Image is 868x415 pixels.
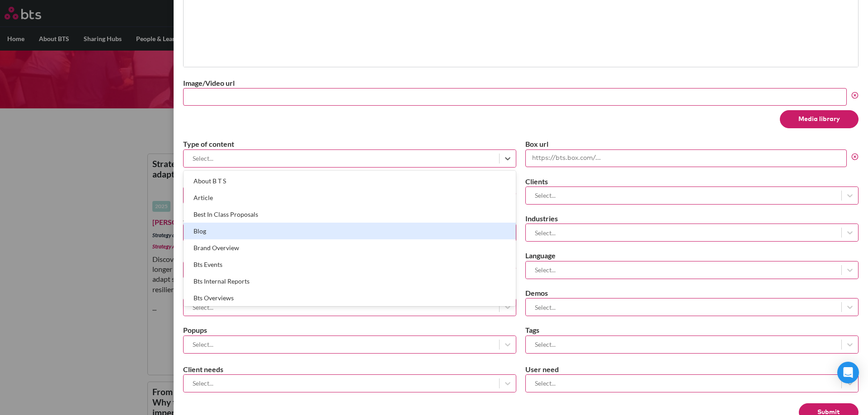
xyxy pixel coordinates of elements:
div: Bts Events [184,256,516,273]
div: Brand Overview [184,239,516,256]
label: Image/Video url [183,78,859,88]
label: Popups [183,325,516,335]
label: Authors [183,214,516,224]
label: Client needs [183,364,516,374]
label: User need [525,364,859,374]
label: Clients [525,177,859,187]
label: Box url [525,139,859,149]
label: Type of content [183,139,516,149]
label: Demos [525,288,859,298]
div: Bts Internal Reports [184,273,516,289]
label: Industries [525,214,859,224]
div: Article [184,189,516,206]
label: Tags [525,325,859,335]
div: Open Intercom Messenger [837,362,859,383]
div: Blog [184,223,516,239]
div: Bts Overviews [184,289,516,306]
input: https://bts.box.com/... [525,149,847,167]
button: Media library [780,110,859,128]
label: Language [525,251,859,261]
div: About B T S [184,173,516,189]
label: Practices [183,288,516,298]
label: External url [183,177,516,187]
label: Publication year [183,251,516,261]
div: Best In Class Proposals [184,206,516,223]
